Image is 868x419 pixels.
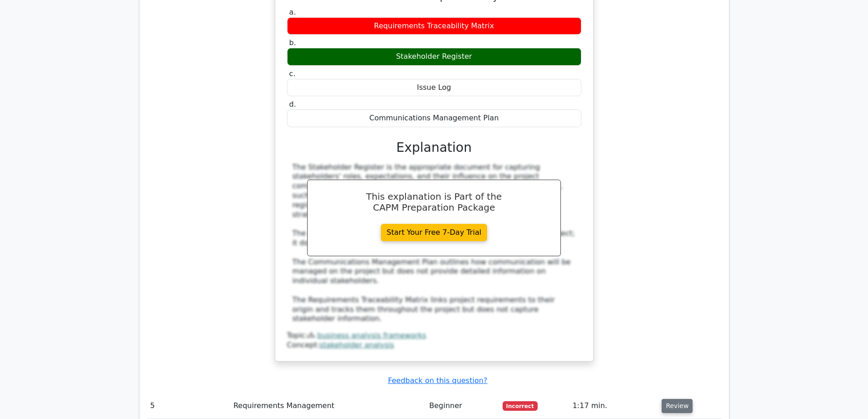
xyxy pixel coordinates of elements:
span: Incorrect [503,401,538,410]
span: d. [289,100,296,109]
span: b. [289,38,296,47]
td: Beginner [426,393,499,419]
span: c. [289,69,296,78]
span: a. [289,8,296,16]
h3: Explanation [293,140,576,155]
td: 1:17 min. [569,393,658,419]
div: Communications Management Plan [287,109,581,127]
div: Requirements Traceability Matrix [287,17,581,35]
td: Requirements Management [230,393,426,419]
div: Stakeholder Register [287,48,581,66]
td: 5 [147,393,230,419]
a: Start Your Free 7-Day Trial [381,224,488,241]
div: The Stakeholder Register is the appropriate document for capturing stakeholders' roles, expectati... [293,163,576,324]
a: business analysis frameworks [317,331,426,340]
div: Issue Log [287,79,581,97]
a: stakeholder analysis [319,341,394,349]
button: Review [662,399,693,413]
div: Topic: [287,331,581,341]
div: Concept: [287,341,581,350]
a: Feedback on this question? [388,376,487,385]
